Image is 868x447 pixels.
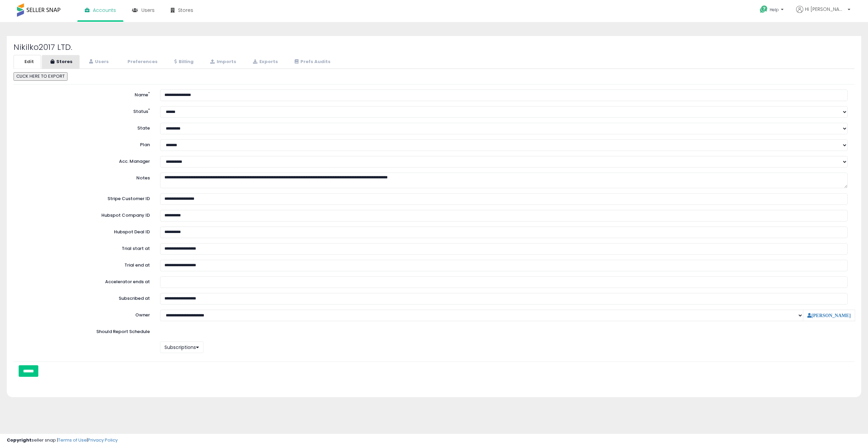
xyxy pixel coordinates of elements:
label: Stripe Customer ID [15,193,155,202]
a: [PERSON_NAME] [807,313,851,318]
label: Trial end at [15,260,155,269]
label: Owner [135,312,150,318]
label: Should Report Schedule [96,329,150,335]
a: Prefs Audits [286,55,338,69]
span: Accounts [93,7,116,14]
a: Hi [PERSON_NAME] [796,6,850,21]
span: Stores [178,7,193,14]
label: Status [15,106,155,115]
span: Users [141,7,155,14]
a: Users [80,55,116,69]
label: Acc. Manager [15,156,155,165]
div: seller snap | | [7,437,118,444]
a: Imports [201,55,243,69]
label: Plan [15,139,155,148]
i: Get Help [759,5,768,14]
label: Subscribed at [15,293,155,302]
label: State [15,123,155,132]
h2: Nikilko2017 LTD. [14,43,854,52]
a: Terms of Use [58,437,87,443]
button: CLICK HERE TO EXPORT [14,72,67,81]
a: Billing [165,55,201,69]
strong: Copyright [7,437,32,443]
label: Hubspot Company ID [15,210,155,219]
label: Name [15,90,155,98]
a: Preferences [117,55,165,69]
label: Notes [15,173,155,181]
button: Subscriptions [160,342,203,353]
a: Edit [14,55,41,69]
span: Hi [PERSON_NAME] [805,6,846,13]
a: Privacy Policy [88,437,118,443]
a: Stores [42,55,80,69]
label: Hubspot Deal ID [15,227,155,235]
span: Help [770,7,779,13]
a: Exports [244,55,285,69]
label: Trial start at [15,243,155,252]
label: Accelerator ends at [15,276,155,285]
